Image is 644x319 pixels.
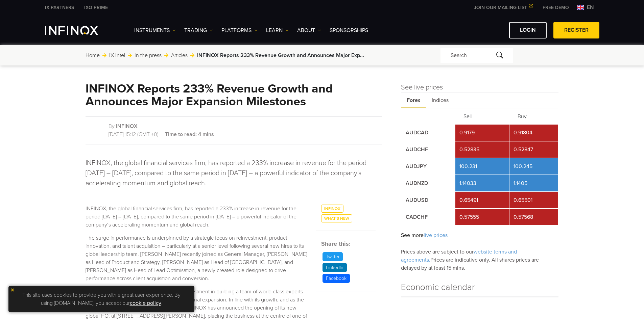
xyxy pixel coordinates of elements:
[321,274,351,283] a: Facebook
[401,281,559,296] h4: Economic calendar
[135,51,162,59] a: In the press
[455,158,508,175] td: 100.231
[509,125,558,141] td: 0.91804
[130,300,161,307] a: cookie policy
[509,109,558,124] th: Buy
[509,175,558,191] td: 1.1405
[402,158,455,175] td: AUDJPY
[184,26,213,34] a: TRADING
[221,26,258,34] a: PLATFORMS
[401,245,559,272] p: Prices above are subject to our Prices are indicative only. All shares prices are delayed by at l...
[321,239,375,248] h5: Share this:
[109,123,115,130] span: By
[323,252,343,261] p: Twitter
[553,22,599,38] a: REGISTER
[402,125,455,141] td: AUDCAD
[330,26,368,34] a: SPONSORSHIPS
[402,192,455,208] td: AUDUSD
[426,93,454,108] span: Indices
[164,53,168,57] img: arrow-right
[10,288,15,292] img: yellow close icon
[401,93,426,108] span: Forex
[455,209,508,225] td: 0.57555
[401,226,559,245] div: See more
[509,192,558,208] td: 0.65501
[455,125,508,141] td: 0.9179
[440,48,513,63] div: Search
[134,26,176,34] a: Instruments
[321,263,348,272] a: LinkedIn
[171,51,188,59] a: Articles
[321,214,352,222] a: What's New
[266,26,289,34] a: Learn
[402,141,455,158] td: AUDCHF
[79,4,113,11] a: INFINOX
[401,82,559,92] h4: See live prices
[109,51,125,59] a: IX Intel
[538,4,574,11] a: INFINOX MENU
[509,209,558,225] td: 0.57568
[109,131,162,138] span: [DATE] 15:12 (GMT +0)
[128,53,132,57] img: arrow-right
[321,252,344,261] a: Twitter
[297,26,321,34] a: ABOUT
[12,289,191,309] p: This site uses cookies to provide you with a great user experience. By using [DOMAIN_NAME], you a...
[509,22,547,38] a: LOGIN
[509,158,558,175] td: 100.245
[509,141,558,158] td: 0.52847
[455,141,508,158] td: 0.52835
[86,51,100,59] a: Home
[86,82,382,108] h1: INFINOX Reports 233% Revenue Growth and Announces Major Expansion Milestones
[45,26,114,35] a: INFINOX Logo
[197,51,366,59] span: INFINOX Reports 233% Revenue Growth and Announces Major Expansion Milestones
[469,5,538,10] a: JOIN OUR MAILING LIST
[102,53,106,57] img: arrow-right
[455,192,508,208] td: 0.65491
[424,232,448,239] span: live prices
[86,205,308,229] p: INFINOX, the global financial services firm, has reported a 233% increase in revenue for the peri...
[455,109,508,124] th: Sell
[323,263,347,272] p: LinkedIn
[86,234,308,283] p: The surge in performance is underpinned by a strategic focus on reinvestment, product innovation,...
[455,175,508,191] td: 1.14033
[584,3,597,11] span: en
[40,4,79,11] a: INFINOX
[116,123,138,130] a: INFINOX
[323,274,350,283] p: Facebook
[86,158,382,188] p: INFINOX, the global financial services firm, has reported a 233% increase in revenue for the peri...
[402,175,455,191] td: AUDNZD
[164,131,214,138] span: Time to read: 4 mins
[321,205,343,213] a: Infinox
[402,209,455,225] td: CADCHF
[190,53,194,57] img: arrow-right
